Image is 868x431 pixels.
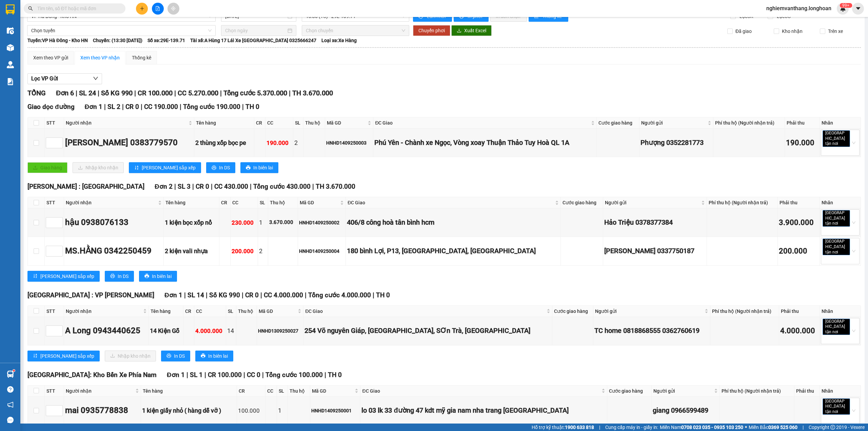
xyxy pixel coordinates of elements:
img: icon-new-feature [840,5,846,12]
th: Thu hộ [288,386,310,397]
th: STT [45,306,64,317]
span: Người gửi [653,387,713,395]
span: SL 24 [79,89,96,97]
span: | [599,424,600,431]
span: close [839,330,843,334]
div: A Long 0943440625 [65,324,147,337]
sup: 483 [840,3,852,8]
span: CC 190.000 [144,103,178,111]
div: 4.000.000 [780,325,818,337]
img: solution-icon [7,78,14,85]
div: 3.900.000 [779,217,818,229]
span: | [312,183,314,190]
span: | [250,183,252,190]
input: Tìm tên, số ĐT hoặc mã đơn [37,5,117,12]
th: SL [226,306,236,317]
span: In DS [118,273,129,280]
span: SL 2 [107,103,120,111]
sup: 1 [13,370,15,372]
th: CC [265,386,277,397]
div: 14 Kiện Gỗ [150,326,182,336]
div: [PERSON_NAME] 0337750187 [604,246,706,256]
span: [GEOGRAPHIC_DATA] : VP [PERSON_NAME] [27,291,154,299]
div: 14 [227,326,235,336]
strong: 0369 525 060 [768,425,797,430]
div: HNHD1409250002 [299,219,345,226]
span: | [373,291,374,299]
span: Lọc VP Gửi [31,74,58,83]
div: 1 kiện giấy nhỏ ( hàng dễ vỡ ) [142,406,236,415]
span: Hỗ trợ kỹ thuật: [532,424,594,431]
button: uploadGiao hàng [27,162,67,173]
span: caret-down [855,5,861,12]
div: lo 03 lk 33 đường 47 kdt mỹ gia nam nha trang [GEOGRAPHIC_DATA] [361,405,606,416]
span: Tổng cước 190.000 [183,103,240,111]
div: 4.000.000 [195,326,225,336]
span: Chọn tuyến [31,25,212,36]
span: [GEOGRAPHIC_DATA] tận nơi [823,319,850,335]
span: printer [110,274,115,279]
th: Phải thu [794,386,820,397]
span: Giao dọc đường [27,103,75,111]
span: SL 14 [188,291,204,299]
div: TC home 0818868555 0362760619 [594,325,709,336]
span: TỔNG [27,89,46,97]
span: printer [144,274,149,279]
span: In biên lai [208,352,228,360]
span: close [839,250,843,254]
div: MS.HẰNG 0342250459 [65,245,162,258]
span: search [28,6,33,11]
span: | [104,103,106,111]
button: downloadNhập kho nhận [105,351,156,361]
div: Hảo Triệu 0378377384 [604,217,706,228]
span: | [204,371,206,379]
th: Thu hộ [268,197,298,208]
span: nghiemvanthang.longhoan [761,4,837,13]
span: [PERSON_NAME] sắp xếp [142,164,196,171]
div: Xem theo VP nhận [80,54,120,61]
img: warehouse-icon [7,61,14,68]
strong: 1900 633 818 [565,425,594,430]
span: Kho nhận [779,27,805,35]
span: down [93,76,98,81]
span: TH 0 [328,371,342,379]
span: [PERSON_NAME] : [GEOGRAPHIC_DATA] [27,183,144,190]
span: printer [212,165,216,171]
span: Mã GD [312,387,354,395]
th: Cước giao hàng [561,197,603,208]
div: giang 0966599489 [653,405,719,416]
span: Mã GD [327,119,367,127]
th: Phải thu [785,117,820,129]
span: download [457,28,461,34]
div: mai 0935778838 [65,404,140,417]
span: In DS [219,164,230,171]
span: [GEOGRAPHIC_DATA] tận nơi [823,239,850,255]
button: printerIn DS [206,162,235,173]
div: 190.000 [786,137,818,149]
th: Phải thu [779,306,820,317]
span: [GEOGRAPHIC_DATA] tận nơi [823,210,850,227]
span: In biên lai [152,273,172,280]
button: caret-down [852,3,864,15]
td: HNHD1409250004 [298,237,346,265]
button: aim [167,3,179,15]
span: TH 3.670.000 [316,183,355,190]
td: HNHD1309250027 [257,317,303,345]
th: SL [258,197,268,208]
span: printer [201,353,205,359]
td: HNHD1409250002 [298,208,346,237]
th: Tên hàng [149,306,183,317]
span: Chọn chuyến [306,25,406,36]
th: Phí thu hộ (Người nhận trả) [707,197,778,208]
th: CR [254,117,265,129]
span: CC 4.000.000 [264,291,303,299]
div: Nhãn [822,199,859,206]
span: | [324,371,326,379]
th: Phải thu [778,197,820,208]
th: CR [237,386,265,397]
span: [PERSON_NAME] sắp xếp [40,352,94,360]
span: Trên xe [825,27,846,35]
span: | [186,371,188,379]
button: downloadXuất Excel [451,25,492,36]
span: sort-ascending [33,274,38,279]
